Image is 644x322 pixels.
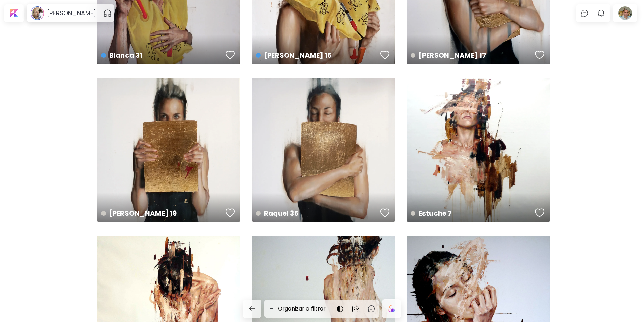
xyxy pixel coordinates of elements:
button: favorites [224,206,237,220]
a: [PERSON_NAME] 19favoriteshttps://cdn.kaleido.art/CDN/Artwork/151673/Primary/medium.webp?updated=6... [97,78,240,222]
button: back [243,300,261,318]
h6: [PERSON_NAME] [47,9,96,17]
img: icon [388,305,395,312]
h4: [PERSON_NAME] 16 [256,50,378,60]
button: bellIcon [595,7,607,19]
a: Estuche 7favoriteshttps://cdn.kaleido.art/CDN/Artwork/119482/Primary/medium.webp?updated=531919 [407,78,550,222]
h4: Raquel 35 [256,208,378,218]
h4: Blanca 31 [101,50,223,60]
img: back [248,305,256,313]
img: bellIcon [597,9,605,17]
button: favorites [533,48,546,62]
button: favorites [533,206,546,220]
button: favorites [379,48,391,62]
a: Raquel 35favoriteshttps://cdn.kaleido.art/CDN/Artwork/151674/Primary/medium.webp?updated=676811 [252,78,395,222]
h4: Estuche 7 [411,208,533,218]
h4: [PERSON_NAME] 19 [101,208,223,218]
button: favorites [224,48,237,62]
button: favorites [379,206,391,220]
img: chatIcon [581,9,589,17]
button: pauseOutline IconGradient Icon [103,8,112,19]
h4: [PERSON_NAME] 17 [411,50,533,60]
img: chatIcon [367,305,375,313]
h6: Organizar e filtrar [278,305,326,313]
a: back [243,300,264,318]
